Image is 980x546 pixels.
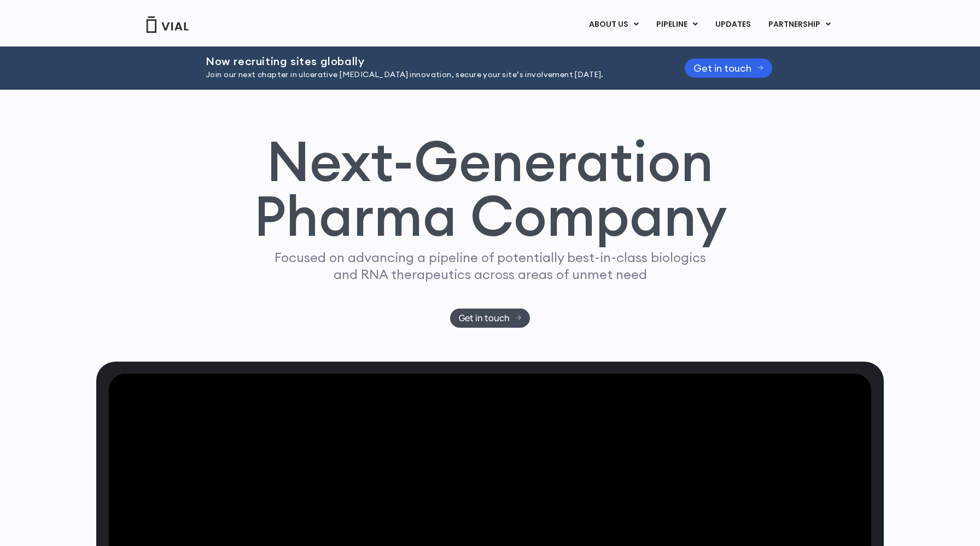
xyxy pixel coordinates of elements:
[253,133,727,244] h1: Next-Generation Pharma Company
[685,59,772,78] a: Get in touch
[707,15,759,34] a: UPDATES
[206,69,657,81] p: Join our next chapter in ulcerative [MEDICAL_DATA] innovation, secure your site’s involvement [DA...
[270,249,710,283] p: Focused on advancing a pipeline of potentially best-in-class biologics and RNA therapeutics acros...
[450,309,530,328] a: Get in touch
[145,16,189,33] img: Vial Logo
[693,64,751,72] span: Get in touch
[760,15,839,34] a: PARTNERSHIPMenu Toggle
[206,55,657,67] h2: Now recruiting sites globally
[459,314,510,322] span: Get in touch
[580,15,647,34] a: ABOUT USMenu Toggle
[647,15,706,34] a: PIPELINEMenu Toggle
